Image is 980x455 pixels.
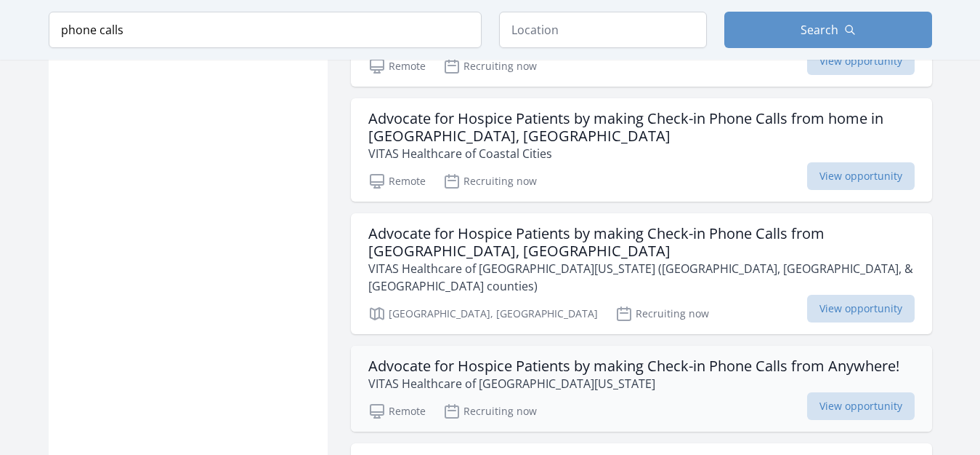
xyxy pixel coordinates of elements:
p: Recruiting now [615,305,709,323]
h3: Advocate for Hospice Patients by making Check-in Phone Calls from Anywhere! [368,357,899,375]
a: Advocate for Hospice Patients by making Check-in Phone Calls from [GEOGRAPHIC_DATA], [GEOGRAPHIC_... [351,213,932,334]
h3: Advocate for Hospice Patients by making Check-in Phone Calls from home in [GEOGRAPHIC_DATA], [GEO... [368,110,915,145]
span: Search [801,21,838,39]
input: Keyword [49,12,482,48]
p: Recruiting now [443,403,537,420]
p: Recruiting now [443,58,537,75]
a: Advocate for Hospice Patients by making Check-in Phone Calls from home in [GEOGRAPHIC_DATA], [GEO... [351,98,932,202]
p: VITAS Healthcare of [GEOGRAPHIC_DATA][US_STATE] ([GEOGRAPHIC_DATA], [GEOGRAPHIC_DATA], & [GEOGRAP... [368,260,915,295]
span: View opportunity [807,295,915,323]
p: VITAS Healthcare of [GEOGRAPHIC_DATA][US_STATE] [368,375,899,392]
span: View opportunity [807,162,915,190]
p: Remote [368,403,426,420]
p: [GEOGRAPHIC_DATA], [GEOGRAPHIC_DATA] [368,305,598,323]
input: Location [499,12,707,48]
p: Recruiting now [443,173,537,190]
p: VITAS Healthcare of Coastal Cities [368,145,915,162]
a: Advocate for Hospice Patients by making Check-in Phone Calls from Anywhere! VITAS Healthcare of [... [351,346,932,432]
p: Remote [368,58,426,75]
button: Search [724,12,932,48]
h3: Advocate for Hospice Patients by making Check-in Phone Calls from [GEOGRAPHIC_DATA], [GEOGRAPHIC_... [368,225,915,260]
p: Remote [368,173,426,190]
span: View opportunity [807,47,915,75]
span: View opportunity [807,392,915,420]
